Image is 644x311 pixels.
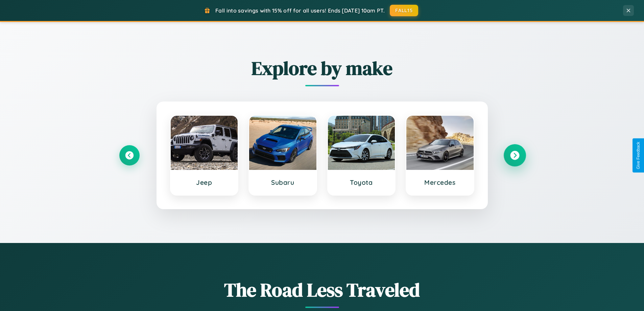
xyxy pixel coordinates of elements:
[413,178,467,186] h3: Mercedes
[636,142,641,169] div: Give Feedback
[177,178,231,186] h3: Jeep
[256,178,310,186] h3: Subaru
[119,55,525,81] h2: Explore by make
[390,5,418,16] button: FALL15
[335,178,388,186] h3: Toyota
[215,7,385,14] span: Fall into savings with 15% off for all users! Ends [DATE] 10am PT.
[119,277,525,303] h1: The Road Less Traveled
